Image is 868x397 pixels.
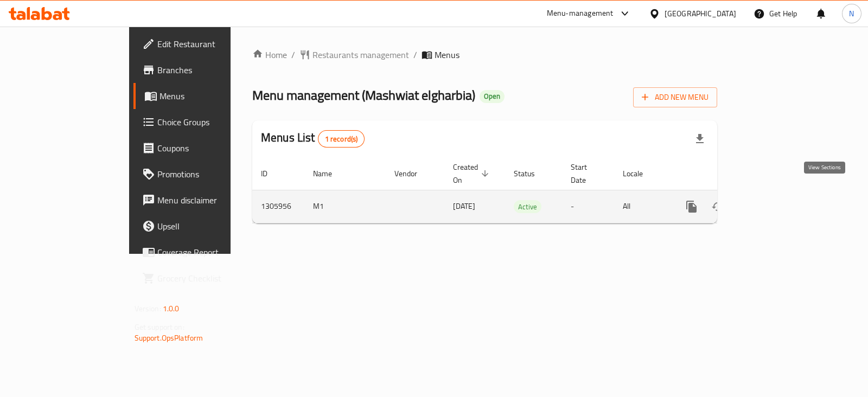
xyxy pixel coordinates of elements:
div: Export file [687,126,713,152]
a: Restaurants management [299,48,409,61]
span: [DATE] [453,199,475,213]
span: 1.0.0 [163,302,180,316]
span: Menu management ( Mashwiat elgharbia ) [252,83,475,107]
table: enhanced table [252,157,792,223]
span: Coupons [157,142,265,155]
a: Upsell [133,213,274,239]
a: Choice Groups [133,109,274,135]
span: 1 record(s) [318,134,365,144]
span: Status [514,167,549,180]
a: Coupons [133,135,274,161]
span: Start Date [571,161,601,187]
td: 1305956 [252,190,304,223]
li: / [291,48,295,61]
div: Total records count [318,130,365,148]
li: / [413,48,417,61]
a: Menus [133,83,274,109]
th: Actions [670,157,792,190]
span: Name [313,167,346,180]
span: Branches [157,63,265,76]
span: Add New Menu [642,91,709,104]
span: Upsell [157,220,265,233]
span: Promotions [157,168,265,181]
span: Created On [453,161,492,187]
td: M1 [304,190,386,223]
span: Choice Groups [157,116,265,129]
span: Active [514,201,541,213]
nav: breadcrumb [252,48,717,61]
span: ID [261,167,282,180]
div: Active [514,200,541,213]
h2: Menus List [261,130,365,148]
span: Version: [135,302,161,316]
div: Menu-management [547,7,614,20]
td: - [562,190,614,223]
span: Edit Restaurant [157,37,265,50]
span: Coverage Report [157,246,265,259]
span: Locale [623,167,657,180]
a: Support.OpsPlatform [135,331,203,345]
a: Edit Restaurant [133,31,274,57]
a: Coverage Report [133,239,274,265]
a: Branches [133,57,274,83]
td: All [614,190,670,223]
span: N [849,8,854,20]
button: Add New Menu [633,87,717,107]
span: Menus [159,89,265,103]
span: Menus [435,48,459,61]
a: Menu disclaimer [133,187,274,213]
a: Promotions [133,161,274,187]
span: Open [480,92,505,101]
span: Vendor [394,167,431,180]
div: Open [480,90,505,103]
span: Menu disclaimer [157,194,265,207]
button: Change Status [705,194,731,220]
div: [GEOGRAPHIC_DATA] [665,8,736,20]
a: Grocery Checklist [133,265,274,291]
span: Get support on: [135,320,184,334]
span: Grocery Checklist [157,272,265,285]
button: more [679,194,705,220]
span: Restaurants management [312,48,409,61]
